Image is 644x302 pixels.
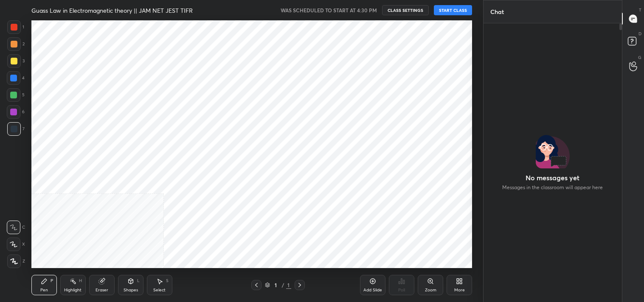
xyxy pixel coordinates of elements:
[434,5,472,15] button: START CLASS
[7,254,25,268] div: Z
[454,288,465,292] div: More
[382,5,429,15] button: CLASS SETTINGS
[639,7,641,13] p: T
[282,282,284,288] div: /
[7,221,25,234] div: C
[96,288,108,292] div: Eraser
[51,279,53,283] div: P
[7,88,25,102] div: 5
[31,6,193,14] h4: Guass Law in Electromagnetic theory || JAM NET JEST TIFR
[64,288,82,292] div: Highlight
[7,105,25,119] div: 6
[484,0,511,23] p: Chat
[7,20,24,34] div: 1
[425,288,436,292] div: Zoom
[638,54,641,61] p: G
[7,37,25,51] div: 2
[137,279,140,283] div: L
[166,279,169,283] div: S
[153,288,166,292] div: Select
[281,6,377,14] h5: WAS SCHEDULED TO START AT 4:30 PM
[638,31,641,37] p: D
[40,288,48,292] div: Pen
[7,54,25,68] div: 3
[7,122,25,136] div: 7
[7,238,25,251] div: X
[363,288,382,292] div: Add Slide
[272,282,280,288] div: 1
[124,288,138,292] div: Shapes
[7,71,25,85] div: 4
[79,279,82,283] div: H
[286,281,291,289] div: 1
